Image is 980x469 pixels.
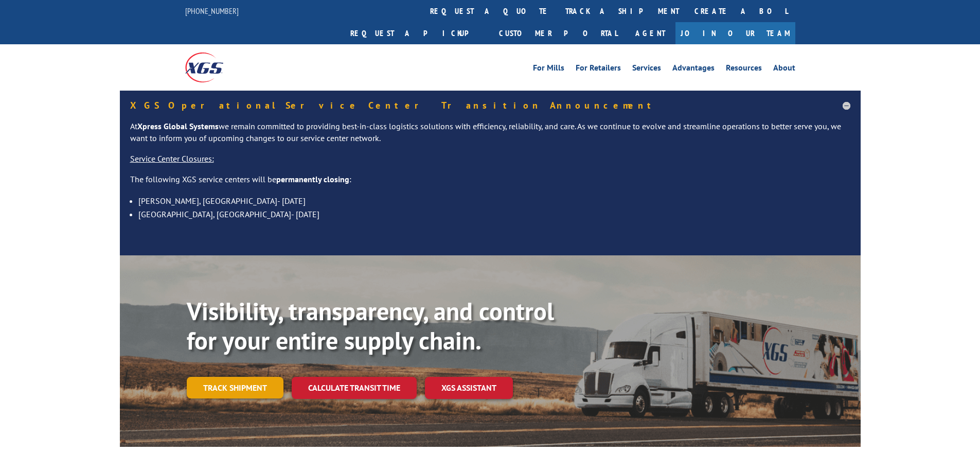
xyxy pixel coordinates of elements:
[185,6,239,16] a: [PHONE_NUMBER]
[137,121,219,131] strong: Xpress Global Systems
[672,64,715,75] a: Advantages
[675,22,795,44] a: Join Our Team
[130,173,850,194] p: The following XGS service centers will be :
[625,22,675,44] a: Agent
[187,295,554,357] b: Visibility, transparency, and control for your entire supply chain.
[130,101,850,110] h5: XGS Operational Service Center Transition Announcement
[138,194,850,207] li: [PERSON_NAME], [GEOGRAPHIC_DATA]- [DATE]
[138,207,850,221] li: [GEOGRAPHIC_DATA], [GEOGRAPHIC_DATA]- [DATE]
[276,174,349,184] strong: permanently closing
[576,64,621,75] a: For Retailers
[773,64,795,75] a: About
[292,377,417,399] a: Calculate transit time
[533,64,564,75] a: For Mills
[130,153,214,164] u: Service Center Closures:
[726,64,762,75] a: Resources
[425,377,513,399] a: XGS ASSISTANT
[187,377,283,398] a: Track shipment
[343,22,491,44] a: Request a pickup
[130,120,850,153] p: At we remain committed to providing best-in-class logistics solutions with efficiency, reliabilit...
[632,64,661,75] a: Services
[491,22,625,44] a: Customer Portal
